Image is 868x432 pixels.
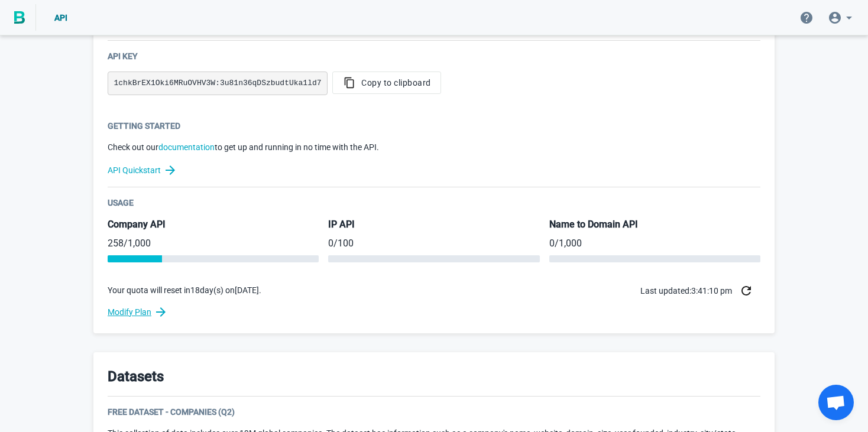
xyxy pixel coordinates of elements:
h5: Name to Domain API [549,218,760,232]
a: API Quickstart [108,163,760,177]
h5: Company API [108,218,319,232]
p: Your quota will reset in 18 day(s) on [DATE] . [108,284,261,297]
p: / 1,000 [108,236,319,251]
span: Copy to clipboard [342,77,431,89]
p: / 1,000 [549,236,760,251]
div: Usage [108,197,760,209]
span: API [54,13,67,22]
span: 0 [328,238,333,249]
h3: Datasets [108,366,164,386]
a: Modify Plan [108,305,760,319]
span: 0 [549,238,555,249]
pre: 1chkBrEX1Oki6MRuOVHV3W:3u81n36qDSzbudtUka1ld7 [108,72,328,95]
button: Copy to clipboard [332,72,441,94]
span: 258 [108,238,124,249]
p: / 100 [328,236,539,251]
a: documentation [158,142,215,152]
div: Last updated: 3:41:10 pm [640,277,760,305]
p: Check out our to get up and running in no time with the API. [108,141,760,154]
h5: IP API [328,218,539,232]
div: Free Dataset - Companies (Q2) [108,406,760,418]
a: Open chat [818,385,854,420]
img: BigPicture.io [14,11,25,24]
div: Getting Started [108,120,760,132]
div: API Key [108,50,760,62]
